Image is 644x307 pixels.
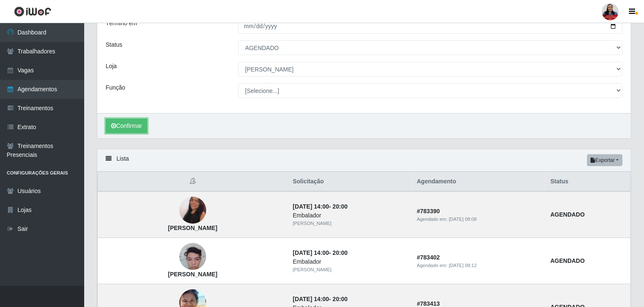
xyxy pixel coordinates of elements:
button: Exportar [587,154,623,166]
th: Agendamento [412,172,546,192]
strong: - [293,203,348,210]
img: CoreUI Logo [14,6,51,17]
time: [DATE] 14:00 [293,296,329,302]
strong: [PERSON_NAME] [168,225,217,231]
time: 20:00 [333,249,348,256]
time: 20:00 [333,296,348,302]
label: Função [106,83,125,92]
div: Lista [97,149,631,172]
time: [DATE] 14:00 [293,249,329,256]
label: Término em [106,19,137,28]
th: Solicitação [288,172,412,192]
div: Agendado em: [417,262,540,269]
label: Status [106,40,122,49]
strong: # 783402 [417,254,440,261]
button: Confirmar [106,119,147,133]
img: Arlem Cristina Soares Nunes [179,187,206,235]
strong: AGENDADO [551,257,585,264]
div: [PERSON_NAME] [293,220,407,227]
strong: - [293,249,348,256]
strong: AGENDADO [551,211,585,218]
div: Embalador [293,257,407,266]
time: 20:00 [333,203,348,210]
div: [PERSON_NAME] [293,266,407,273]
strong: [PERSON_NAME] [168,271,217,278]
strong: # 783390 [417,208,440,214]
th: Status [546,172,631,192]
strong: - [293,296,348,302]
time: [DATE] 08:08 [449,217,476,222]
img: Francisco Jeferson Queiroz Beserra [179,239,206,275]
div: Agendado em: [417,216,540,223]
strong: # 783413 [417,300,440,307]
div: Embalador [293,211,407,220]
time: [DATE] 08:12 [449,263,476,268]
input: 00/00/0000 [238,19,623,34]
label: Loja [106,62,117,71]
time: [DATE] 14:00 [293,203,329,210]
